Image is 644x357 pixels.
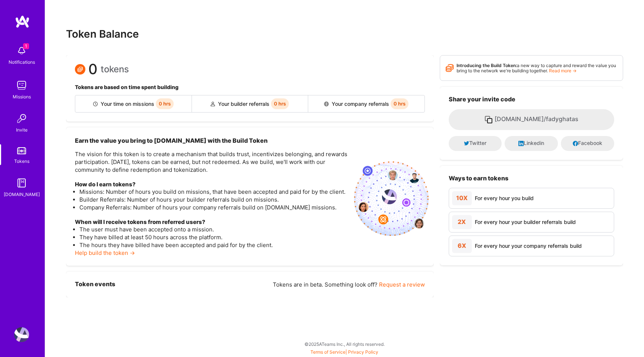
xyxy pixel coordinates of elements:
div: For every hour your company referrals build [475,242,582,250]
img: teamwork [14,78,29,93]
img: Invite [14,111,29,126]
span: a new way to capture and reward the value you bring to the network we're building together. [457,63,616,73]
button: Linkedin [505,136,558,151]
div: Missions [13,93,31,101]
img: profile [382,189,397,204]
div: [DOMAIN_NAME] [4,190,40,198]
h4: When will I receive tokens from referred users? [75,219,348,225]
div: Tokens [14,157,29,165]
p: The vision for this token is to create a mechanism that builds trust, incentivizes belonging, and... [75,150,348,174]
h3: Ways to earn tokens [449,175,614,182]
img: Builder icon [93,102,98,106]
h2: Token Balance [66,28,623,40]
div: For every hour you build [475,194,534,202]
div: Invite [16,126,28,134]
div: Notifications [9,58,35,66]
img: tokens [17,147,26,154]
div: Your company referrals [308,95,424,112]
h3: Share your invite code [449,96,614,103]
div: 6X [452,239,472,253]
img: Builder referral icon [211,102,215,106]
i: icon Facebook [573,141,578,146]
a: Help build the token → [75,249,135,256]
span: 1 [23,43,29,49]
h4: Tokens are based on time spent building [75,84,425,91]
img: User Avatar [14,327,29,342]
div: 10X [452,191,472,205]
span: 0 hrs [271,98,289,109]
span: 0 hrs [156,98,174,109]
h4: How do I earn tokens? [75,181,348,188]
a: Read more → [549,68,577,73]
li: The hours they have billed have been accepted and paid for by the client. [79,241,348,249]
img: guide book [14,176,29,190]
i: icon LinkedInDark [518,141,524,146]
span: 0 [88,65,98,73]
li: Company Referrals: Number of hours your company referrals build on [DOMAIN_NAME] missions. [79,203,348,211]
i: icon Twitter [464,141,469,146]
a: Terms of Service [310,349,345,355]
i: icon Points [446,61,454,75]
img: invite [354,161,429,236]
div: Your builder referrals [192,95,309,112]
img: Token icon [75,64,85,75]
a: Request a review [379,281,425,288]
li: Builder Referrals: Number of hours your builder referrals build on missions. [79,196,348,203]
div: 2X [452,215,472,229]
button: Facebook [561,136,614,151]
li: The user must have been accepted onto a mission. [79,225,348,233]
span: Tokens are in beta. Something look off? [273,281,378,288]
span: tokens [101,65,129,73]
a: Privacy Policy [348,349,378,355]
button: [DOMAIN_NAME]/fadyghatas [449,109,614,130]
div: Your time on missions [75,95,192,112]
div: For every hour your builder referrals build [475,218,576,226]
img: logo [15,15,30,28]
div: © 2025 ATeams Inc., All rights reserved. [45,335,644,353]
strong: Introducing the Build Token: [457,63,517,68]
li: Missions: Number of hours you build on missions, that have been accepted and paid for by the client. [79,188,348,196]
img: Company referral icon [324,102,329,106]
h3: Token events [75,281,115,288]
button: Twitter [449,136,502,151]
i: icon Copy [484,115,493,124]
h3: Earn the value you bring to [DOMAIN_NAME] with the Build Token [75,136,348,145]
li: They have billed at least 50 hours across the platform. [79,233,348,241]
span: 0 hrs [391,98,408,109]
img: bell [14,43,29,58]
span: | [310,349,378,355]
